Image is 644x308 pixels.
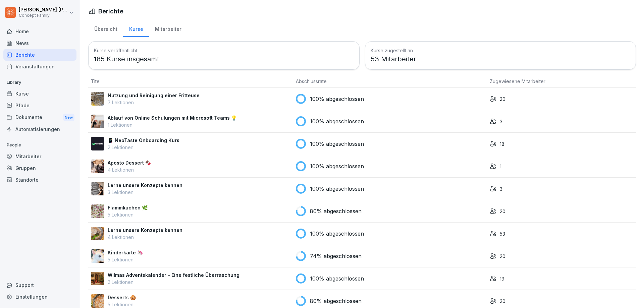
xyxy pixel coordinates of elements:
p: 3 Lektionen [108,189,182,196]
p: 100% abgeschlossen [310,95,364,103]
p: Concept Family [19,13,68,18]
p: 18 [500,140,504,147]
p: 20 [500,96,505,103]
p: Kinderkarte 🦄 [108,249,143,256]
img: ssvnl9aim273pmzdbnjk7g2q.png [91,227,104,240]
p: 20 [500,208,505,215]
p: 100% abgeschlossen [310,274,364,283]
div: Support [3,279,76,291]
p: 80% abgeschlossen [310,297,362,305]
p: 3 [500,118,502,125]
a: Kurse [123,20,149,37]
p: 100% abgeschlossen [310,162,364,170]
div: New [63,114,74,121]
a: Veranstaltungen [3,61,76,72]
p: Wilmas Adventskalender - Eine festliche Überraschung [108,271,239,279]
img: ypa7uvgezun3840uzme8lu5g.png [91,294,104,308]
p: 53 [500,230,505,237]
p: 2 Lektionen [108,279,239,286]
p: 5 Lektionen [108,256,143,263]
img: olj5wwb43e69gm36jnidps00.png [91,182,104,195]
p: 3 [500,185,502,192]
p: 2 Lektionen [108,144,179,151]
p: 19 [500,275,504,282]
th: Abschlussrate [293,75,487,88]
img: rj0yud9yw1p9s21ly90334le.png [91,160,104,173]
h1: Berichte [98,7,123,16]
p: 100% abgeschlossen [310,140,364,148]
a: DokumenteNew [3,111,76,124]
h3: Kurse zugestellt an [371,47,631,54]
img: b2msvuojt3s6egexuweix326.png [91,92,104,106]
p: 100% abgeschlossen [310,185,364,193]
p: People [3,140,76,150]
p: 4 Lektionen [108,234,182,241]
a: News [3,37,76,49]
p: 5 Lektionen [108,211,148,218]
p: Library [3,77,76,88]
img: wogpw1ad3b6xttwx9rgsg3h8.png [91,137,104,150]
a: Standorte [3,174,76,186]
a: Mitarbeiter [3,150,76,162]
p: 100% abgeschlossen [310,117,364,125]
span: Titel [91,78,101,84]
p: 80% abgeschlossen [310,207,362,215]
p: 5 Lektionen [108,301,136,308]
a: Gruppen [3,162,76,174]
p: Lerne unsere Konzepte kennen [108,182,182,189]
a: Home [3,25,76,37]
p: Aposto Dessert 🍫 [108,159,151,166]
img: gpvzxdfjebcrmhe0kchkzgnt.png [91,272,104,285]
p: 1 Lektionen [108,121,237,128]
span: Zugewiesene Mitarbeiter [490,78,545,84]
div: Dokumente [3,111,76,124]
p: 📱 NeoTaste Onboarding Kurs [108,137,179,144]
p: 4 Lektionen [108,166,151,173]
p: 100% abgeschlossen [310,230,364,238]
p: 53 Mitarbeiter [371,54,631,64]
a: Automatisierungen [3,123,76,135]
a: Berichte [3,49,76,61]
p: 74% abgeschlossen [310,252,362,260]
p: Lerne unsere Konzepte kennen [108,227,182,234]
a: Übersicht [88,20,123,37]
img: hnpnnr9tv292r80l0gdrnijs.png [91,249,104,263]
p: 7 Lektionen [108,99,200,106]
img: e8eoks8cju23yjmx0b33vrq2.png [91,115,104,128]
p: [PERSON_NAME] [PERSON_NAME] [19,7,68,13]
img: jb643umo8xb48cipqni77y3i.png [91,204,104,218]
p: 185 Kurse insgesamt [94,54,354,64]
p: 20 [500,253,505,260]
p: Nutzung und Reinigung einer Fritteuse [108,92,200,99]
a: Pfade [3,100,76,111]
p: 1 [500,163,501,170]
a: Mitarbeiter [149,20,187,37]
h3: Kurse veröffentlicht [94,47,354,54]
a: Kurse [3,88,76,100]
p: 20 [500,298,505,305]
a: Einstellungen [3,291,76,303]
p: Ablauf von Online Schulungen mit Microsoft Teams 💡 [108,114,237,121]
p: Flammkuchen 🌿 [108,204,148,211]
p: Desserts 🍪 [108,294,136,301]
